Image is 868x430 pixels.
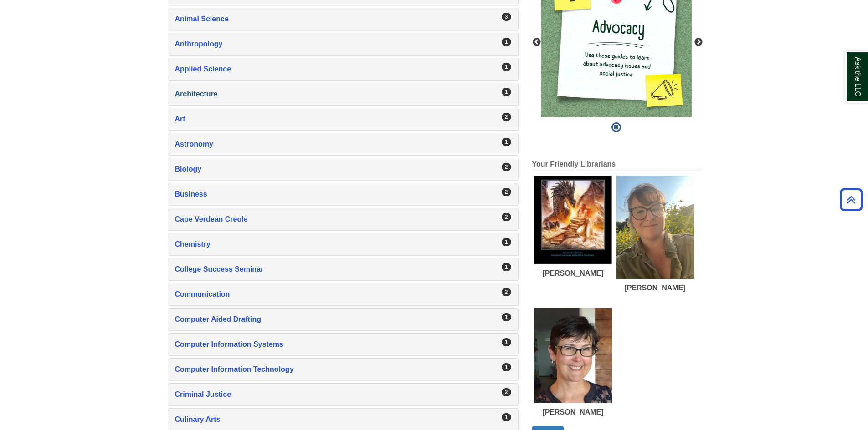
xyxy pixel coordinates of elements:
a: Back to Top [837,193,866,206]
a: Culinary Arts [175,413,511,426]
div: 1 [502,313,511,321]
div: 1 [502,363,511,371]
div: 1 [502,238,511,246]
div: 1 [502,88,511,96]
div: 1 [502,263,511,271]
a: Astronomy [175,138,511,151]
a: Emily Brown's picture[PERSON_NAME] [616,176,694,292]
div: 1 [502,338,511,346]
div: 1 [502,38,511,46]
button: Previous [532,38,541,47]
div: 2 [502,163,511,171]
a: Art [175,113,511,126]
a: Animal Science [175,13,511,25]
a: Criminal Justice [175,388,511,401]
a: Biology [175,163,511,176]
div: [PERSON_NAME] [616,283,694,292]
div: 2 [502,288,511,296]
div: 2 [502,188,511,196]
a: Applied Science [175,63,511,76]
div: 1 [502,63,511,71]
img: Melanie Johnson's picture [534,176,612,264]
a: Melanie Johnson's picture[PERSON_NAME] [534,176,612,277]
div: 1 [502,138,511,146]
a: Computer Information Systems [175,338,511,351]
img: Emily Brown's picture [616,176,694,279]
div: 2 [502,213,511,221]
a: Computer Information Technology [175,363,511,376]
img: Laura Hogan's picture [534,308,612,403]
a: Cape Verdean Creole [175,213,511,226]
a: Architecture [175,88,511,101]
button: Pause [609,117,624,137]
a: Communication [175,288,511,301]
a: Chemistry [175,238,511,251]
div: [PERSON_NAME] [534,269,612,278]
div: 1 [502,413,511,421]
div: 2 [502,388,511,396]
a: Laura Hogan's picture[PERSON_NAME] [534,308,612,416]
button: Next [694,38,703,47]
div: [PERSON_NAME] [534,408,612,416]
a: Computer Aided Drafting [175,313,511,326]
div: 2 [502,113,511,121]
div: 3 [502,13,511,21]
a: Business [175,188,511,201]
a: College Success Seminar [175,263,511,276]
h2: Your Friendly Librarians [532,160,701,171]
a: Anthropology [175,38,511,51]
